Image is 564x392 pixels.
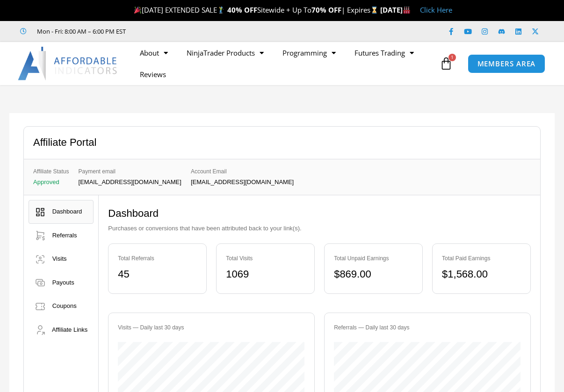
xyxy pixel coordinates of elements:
[334,268,371,280] bdi: 869.00
[108,207,531,221] h2: Dashboard
[33,136,96,150] h2: Affiliate Portal
[79,166,181,177] span: Payment email
[371,7,378,14] img: ⌛
[29,224,94,248] a: Referrals
[334,322,521,333] div: Referrals — Daily last 30 days
[442,268,448,280] span: $
[52,302,77,309] span: Coupons
[52,208,82,215] span: Dashboard
[130,42,177,64] a: About
[217,7,224,14] img: 🏌️‍♂️
[118,322,305,333] div: Visits — Daily last 30 days
[227,5,257,14] strong: 40% OFF
[29,247,94,271] a: Visits
[448,54,456,61] span: 1
[334,253,413,264] div: Total Unpaid Earnings
[18,47,118,80] img: LogoAI | Affordable Indicators – NinjaTrader
[403,7,410,14] img: 🏭
[426,50,467,77] a: 1
[477,60,536,67] span: MEMBERS AREA
[380,5,411,14] strong: [DATE]
[345,42,423,64] a: Futures Trading
[108,223,531,234] p: Purchases or conversions that have been attributed back to your link(s).
[35,26,126,37] span: Mon - Fri: 8:00 AM – 6:00 PM EST
[52,255,67,262] span: Visits
[130,64,175,85] a: Reviews
[468,54,546,73] a: MEMBERS AREA
[29,318,94,342] a: Affiliate Links
[33,179,69,185] p: Approved
[442,253,521,264] div: Total Paid Earnings
[33,166,69,177] span: Affiliate Status
[191,166,294,177] span: Account Email
[226,253,305,264] div: Total Visits
[132,5,380,14] span: [DATE] EXTENDED SALE Sitewide + Up To | Expires
[29,271,94,295] a: Payouts
[334,268,340,280] span: $
[29,294,94,318] a: Coupons
[226,265,305,284] div: 1069
[118,265,197,284] div: 45
[52,232,77,239] span: Referrals
[311,5,341,14] strong: 70% OFF
[118,253,197,264] div: Total Referrals
[191,179,294,185] p: [EMAIL_ADDRESS][DOMAIN_NAME]
[273,42,345,64] a: Programming
[79,179,181,185] p: [EMAIL_ADDRESS][DOMAIN_NAME]
[139,27,279,36] iframe: Customer reviews powered by Trustpilot
[29,200,94,224] a: Dashboard
[134,7,141,14] img: 🎉
[177,42,273,64] a: NinjaTrader Products
[52,279,74,286] span: Payouts
[442,268,488,280] bdi: 1,568.00
[52,326,87,333] span: Affiliate Links
[420,5,452,14] a: Click Here
[130,42,437,85] nav: Menu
